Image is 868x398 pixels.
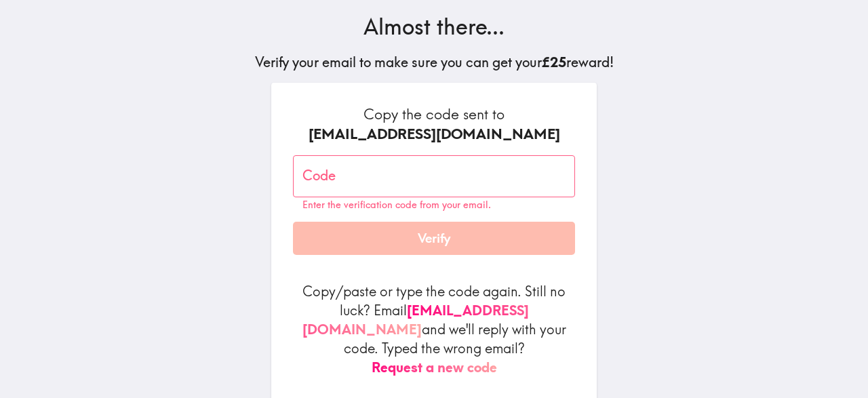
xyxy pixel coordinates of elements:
input: xxx_xxx_xxx [293,155,575,197]
h3: Almost there... [255,12,614,42]
button: Request a new code [372,358,497,377]
p: Enter the verification code from your email. [302,199,566,211]
div: [EMAIL_ADDRESS][DOMAIN_NAME] [293,124,575,144]
p: Copy/paste or type the code again. Still no luck? Email and we'll reply with your code. Typed the... [293,282,575,377]
a: [EMAIL_ADDRESS][DOMAIN_NAME] [302,302,529,338]
h6: Copy the code sent to [293,104,575,144]
h5: Verify your email to make sure you can get your reward! [255,53,614,72]
b: £25 [542,54,566,71]
button: Verify [293,222,575,256]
